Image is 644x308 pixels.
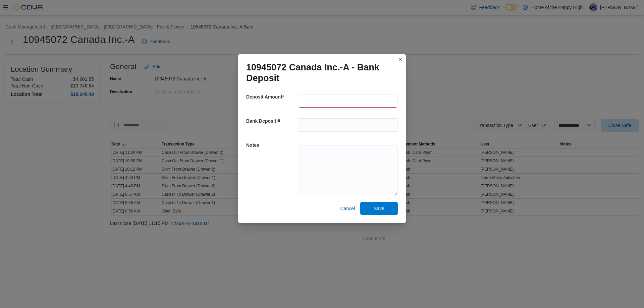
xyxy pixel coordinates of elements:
[374,205,384,212] span: Save
[337,202,358,215] button: Cancel
[340,205,355,212] span: Cancel
[246,90,297,104] h5: Deposit Amount
[246,114,297,128] h5: Bank Deposit #
[360,202,398,215] button: Save
[396,55,405,63] button: Closes this modal window
[246,62,392,83] h1: 10945072 Canada Inc.-A - Bank Deposit
[246,138,297,152] h5: Notes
